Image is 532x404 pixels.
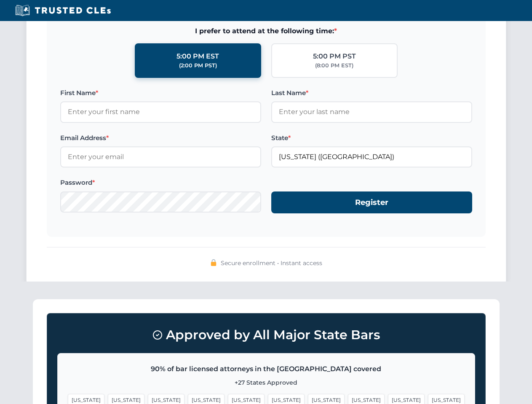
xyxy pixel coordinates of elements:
[313,51,356,62] div: 5:00 PM PST
[60,146,261,167] input: Enter your email
[271,191,472,214] button: Register
[60,101,261,122] input: Enter your first name
[210,259,217,266] img: 🔒
[60,26,472,37] span: I prefer to attend at the following time:
[68,364,465,375] p: 90% of bar licensed attorneys in the [GEOGRAPHIC_DATA] covered
[13,4,113,17] img: Trusted CLEs
[271,146,472,167] input: California (CA)
[221,258,322,268] span: Secure enrollment • Instant access
[271,88,472,98] label: Last Name
[176,51,219,62] div: 5:00 PM EST
[57,324,475,346] h3: Approved by All Major State Bars
[271,101,472,122] input: Enter your last name
[68,378,465,387] p: +27 States Approved
[179,61,217,70] div: (2:00 PM PST)
[60,133,261,143] label: Email Address
[60,178,261,188] label: Password
[315,61,353,70] div: (8:00 PM EST)
[271,133,472,143] label: State
[60,88,261,98] label: First Name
